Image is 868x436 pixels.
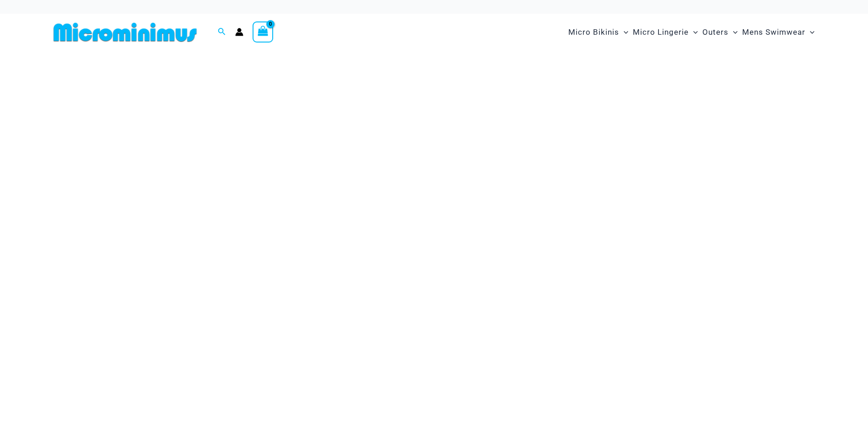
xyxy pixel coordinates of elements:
span: Mens Swimwear [742,21,805,44]
span: Menu Toggle [619,21,628,44]
nav: Site Navigation [565,17,819,48]
a: Micro BikinisMenu ToggleMenu Toggle [566,18,631,46]
span: Menu Toggle [728,21,738,44]
span: Outers [702,21,728,44]
a: Search icon link [218,27,226,38]
a: Micro LingerieMenu ToggleMenu Toggle [631,18,700,46]
span: Menu Toggle [689,21,698,44]
a: View Shopping Cart, empty [253,21,274,43]
span: Micro Lingerie [633,21,689,44]
a: Account icon link [235,28,243,36]
a: Mens SwimwearMenu ToggleMenu Toggle [740,18,817,46]
a: OutersMenu ToggleMenu Toggle [700,18,740,46]
img: MM SHOP LOGO FLAT [50,22,200,43]
span: Micro Bikinis [568,21,619,44]
span: Menu Toggle [805,21,814,44]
